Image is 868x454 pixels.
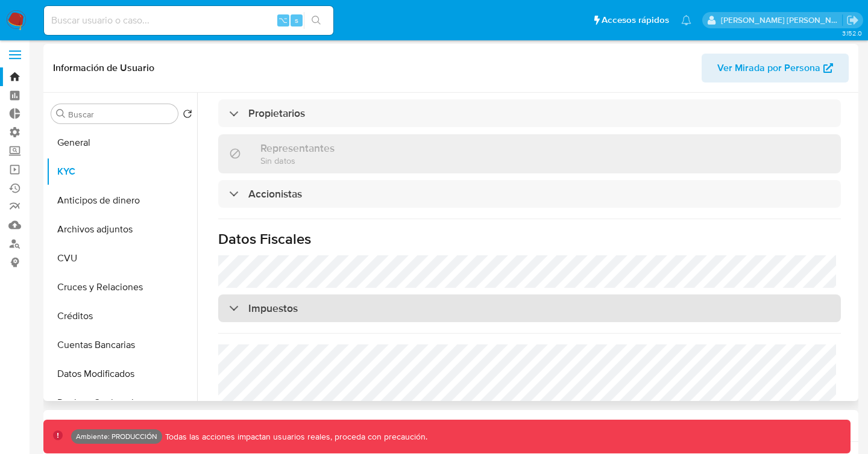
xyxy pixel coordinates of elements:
[681,15,691,25] a: Notificaciones
[218,180,841,208] div: Accionistas
[53,62,154,74] h1: Información de Usuario
[717,54,820,82] span: Ver Mirada por Persona
[56,109,66,119] button: Buscar
[183,109,192,122] button: Volver al orden por defecto
[46,244,197,273] button: CVU
[46,157,197,186] button: KYC
[46,186,197,215] button: Anticipos de dinero
[846,14,859,26] a: Salir
[218,99,841,127] div: Propietarios
[721,14,843,26] p: horacio.montalvetti@mercadolibre.com
[218,294,841,322] div: Impuestos
[248,302,298,315] h3: Impuestos
[260,141,335,155] h3: Representantes
[68,109,173,120] input: Buscar
[260,155,335,166] p: Sin datos
[46,359,197,388] button: Datos Modificados
[46,215,197,244] button: Archivos adjuntos
[218,134,841,173] div: RepresentantesSin datos
[602,14,669,26] span: Accesos rápidos
[295,14,298,26] span: s
[304,12,329,29] button: search-icon
[46,128,197,157] button: General
[218,230,841,248] h1: Datos Fiscales
[248,187,302,201] h3: Accionistas
[162,431,427,443] p: Todas las acciones impactan usuarios reales, proceda con precaución.
[46,388,197,417] button: Devices Geolocation
[46,331,197,359] button: Cuentas Bancarias
[248,107,305,120] h3: Propietarios
[702,54,849,82] button: Ver Mirada por Persona
[46,273,197,302] button: Cruces y Relaciones
[76,434,157,439] p: Ambiente: PRODUCCIÓN
[44,13,333,28] input: Buscar usuario o caso...
[278,14,288,26] span: ⌥
[46,302,197,331] button: Créditos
